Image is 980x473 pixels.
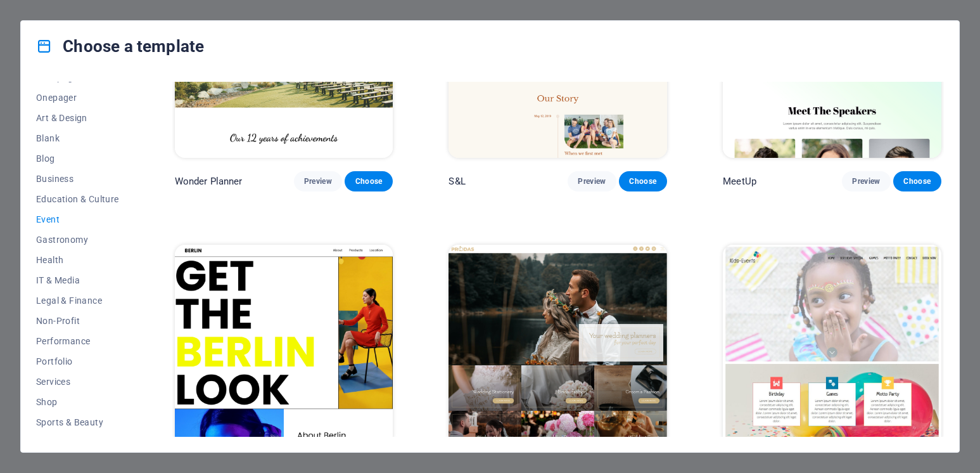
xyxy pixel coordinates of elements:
[36,372,119,392] button: Services
[345,171,393,191] button: Choose
[36,235,119,245] span: Gastronomy
[36,377,119,387] span: Services
[723,245,941,446] img: Kids-Events
[36,128,119,148] button: Blank
[36,270,119,290] button: IT & Media
[36,275,119,285] span: IT & Media
[175,175,243,188] p: Wonder Planner
[842,171,890,191] button: Preview
[723,175,756,188] p: MeetUp
[36,295,119,306] span: Legal & Finance
[36,316,119,326] span: Non-Profit
[36,133,119,143] span: Blank
[36,397,119,407] span: Shop
[36,392,119,412] button: Shop
[449,245,667,446] img: Priodas
[36,417,119,427] span: Sports & Beauty
[619,171,667,191] button: Choose
[36,255,119,265] span: Health
[36,290,119,311] button: Legal & Finance
[36,153,119,164] span: Blog
[36,148,119,169] button: Blog
[36,412,119,432] button: Sports & Beauty
[294,171,342,191] button: Preview
[36,189,119,209] button: Education & Culture
[36,230,119,250] button: Gastronomy
[903,176,931,186] span: Choose
[36,209,119,230] button: Event
[852,176,880,186] span: Preview
[36,169,119,189] button: Business
[893,171,941,191] button: Choose
[36,36,204,56] h4: Choose a template
[36,351,119,372] button: Portfolio
[304,176,332,186] span: Preview
[629,176,657,186] span: Choose
[36,174,119,184] span: Business
[36,194,119,204] span: Education & Culture
[36,336,119,346] span: Performance
[568,171,616,191] button: Preview
[36,87,119,108] button: Onepager
[36,113,119,123] span: Art & Design
[36,311,119,331] button: Non-Profit
[36,108,119,128] button: Art & Design
[355,176,383,186] span: Choose
[175,245,393,446] img: BERLIN
[36,250,119,270] button: Health
[578,176,606,186] span: Preview
[36,331,119,351] button: Performance
[449,175,465,188] p: S&L
[36,214,119,224] span: Event
[36,356,119,366] span: Portfolio
[36,432,119,453] button: Trades
[36,93,119,103] span: Onepager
